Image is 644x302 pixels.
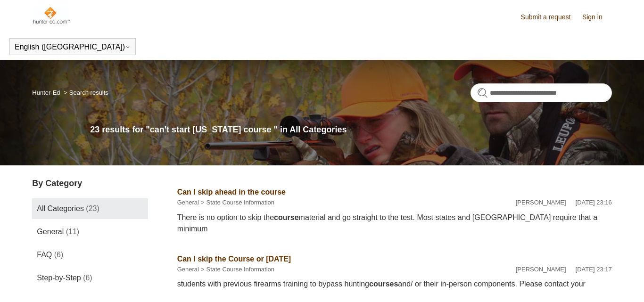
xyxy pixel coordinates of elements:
li: State Course Information [199,198,274,207]
a: FAQ (6) [32,245,148,265]
li: General [177,265,199,274]
a: State Course Information [206,199,275,206]
time: 2024-02-12T23:17:56Z [576,266,612,273]
li: General [177,198,199,207]
a: Submit a request [521,12,580,22]
a: All Categories (23) [32,198,148,219]
button: English ([GEOGRAPHIC_DATA]) [15,43,131,51]
a: General [177,266,199,273]
span: (23) [86,204,99,212]
span: General [37,228,64,236]
span: (6) [83,274,92,282]
input: Search [471,83,612,102]
li: [PERSON_NAME] [516,265,566,274]
li: State Course Information [199,265,274,274]
div: There is no option to skip the material and go straight to the test. Most states and [GEOGRAPHIC_... [177,212,612,235]
a: Can I skip the Course or [DATE] [177,255,291,263]
span: (11) [66,228,79,236]
span: All Categories [37,204,84,212]
span: (6) [54,251,64,259]
h3: By Category [32,177,148,190]
a: Sign in [582,12,612,22]
li: Search results [62,89,108,96]
em: courses [369,280,398,288]
a: General (11) [32,221,148,242]
div: students with previous firearms training to bypass hunting and/ or their in-person components. Pl... [177,278,612,290]
li: [PERSON_NAME] [516,198,566,207]
span: FAQ [37,251,52,259]
h1: 23 results for "can't start [US_STATE] course " in All Categories [90,123,611,136]
a: State Course Information [206,266,275,273]
a: Hunter-Ed [32,89,60,96]
li: Hunter-Ed [32,89,62,96]
span: Step-by-Step [37,274,81,282]
a: Step-by-Step (6) [32,268,148,288]
time: 2024-02-12T23:16:31Z [576,199,612,206]
em: course [274,213,298,221]
a: Can I skip ahead in the course [177,188,286,196]
a: General [177,199,199,206]
img: Hunter-Ed Help Center home page [32,6,70,24]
